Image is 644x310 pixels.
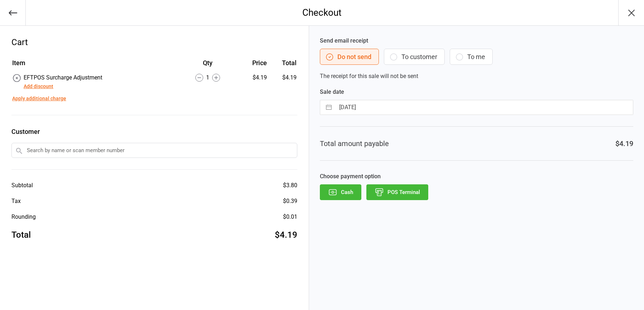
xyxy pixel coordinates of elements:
div: The receipt for this sale will not be sent [320,37,633,81]
button: Do not send [320,49,379,65]
th: Total [270,58,297,73]
th: Item [12,58,177,73]
td: $4.19 [270,73,297,91]
button: Add discount [24,83,53,90]
div: Total [11,228,31,241]
th: Qty [178,58,237,73]
div: $0.39 [283,197,297,205]
div: $4.19 [238,73,267,82]
div: Cart [11,36,297,49]
label: Customer [11,127,297,136]
div: Subtotal [11,181,33,190]
input: Search by name or scan member number [11,143,297,158]
label: Send email receipt [320,37,633,45]
button: To me [450,49,493,65]
div: Total amount payable [320,138,389,149]
div: $4.19 [275,228,297,241]
label: Sale date [320,88,633,96]
div: Rounding [11,213,36,221]
button: To customer [384,49,445,65]
span: EFTPOS Surcharge Adjustment [24,74,102,81]
div: $3.80 [283,181,297,190]
button: Apply additional charge [12,95,66,102]
div: Price [238,58,267,68]
div: 1 [178,73,237,82]
button: Cash [320,184,361,200]
button: POS Terminal [366,184,428,200]
div: Tax [11,197,21,205]
label: Choose payment option [320,172,633,181]
div: $4.19 [615,138,633,149]
div: $0.01 [283,213,297,221]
